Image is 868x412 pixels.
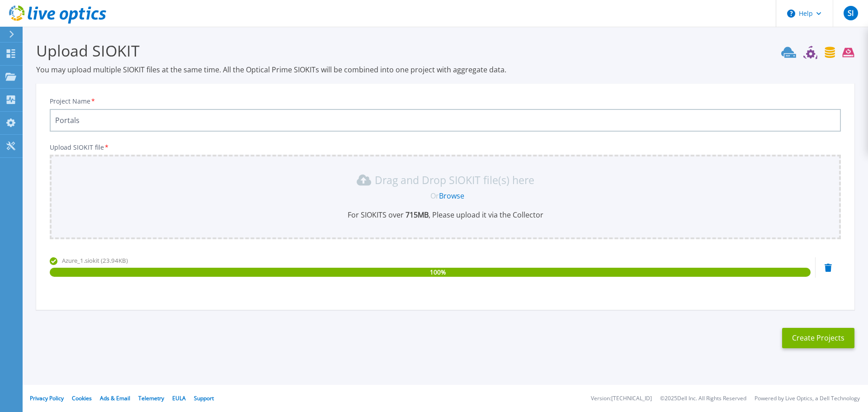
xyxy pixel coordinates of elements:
span: SI [848,9,854,17]
div: Drag and Drop SIOKIT file(s) here OrBrowseFor SIOKITS over 715MB, Please upload it via the Collector [55,173,835,220]
p: You may upload multiple SIOKIT files at the same time. All the Optical Prime SIOKITs will be comb... [36,65,854,75]
p: Drag and Drop SIOKIT file(s) here [375,175,534,185]
a: Telemetry [138,394,164,402]
h3: Upload SIOKIT [36,40,854,61]
a: Support [194,394,214,402]
span: Or [430,191,439,201]
p: Upload SIOKIT file [50,144,841,151]
button: Create Projects [782,328,854,348]
li: © 2025 Dell Inc. All Rights Reserved [660,396,746,402]
li: Powered by Live Optics, a Dell Technology [755,396,860,402]
span: 100 % [430,268,446,277]
p: For SIOKITS over , Please upload it via the Collector [55,210,835,220]
a: Cookies [72,394,92,402]
a: Browse [439,191,464,201]
a: EULA [172,394,186,402]
b: 715 MB [404,210,429,220]
label: Project Name [50,98,96,104]
a: Privacy Policy [30,394,64,402]
li: Version: [TECHNICAL_ID] [591,396,652,402]
span: Azure_1.siokit (23.94KB) [62,256,128,265]
input: Enter Project Name [50,109,841,132]
a: Ads & Email [100,394,130,402]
